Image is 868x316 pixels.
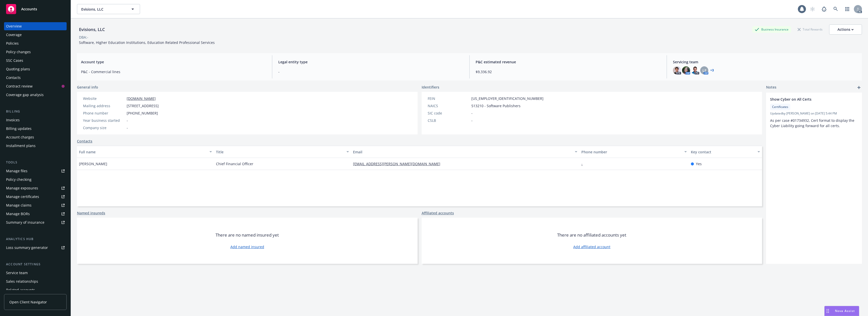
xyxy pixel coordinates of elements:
span: - [127,125,128,130]
div: SIC code [428,110,469,116]
a: Related accounts [4,286,67,294]
div: Actions [837,25,854,34]
button: Email [351,146,579,158]
span: Open Client Navigator [9,299,47,305]
a: Report a Bug [819,4,829,14]
span: $9,336.92 [476,69,661,74]
span: [PERSON_NAME] [79,161,107,166]
div: Policy checking [6,176,32,184]
a: Invoices [4,116,67,124]
span: LF [702,68,706,73]
div: Manage files [6,167,28,175]
span: [STREET_ADDRESS] [127,103,159,108]
a: Coverage gap analysis [4,91,67,99]
span: General info [77,84,98,90]
div: Evisions, LLC [77,26,107,33]
a: Manage certificates [4,193,67,201]
div: Loss summary generator [6,244,48,252]
div: Policy changes [6,48,31,56]
img: photo [691,66,699,74]
div: Phone number [581,149,681,155]
button: Full name [77,146,214,158]
a: add [856,84,862,91]
button: Evisions, LLC [77,4,140,14]
button: Title [214,146,351,158]
span: Account type [81,59,266,65]
div: Billing updates [6,125,32,133]
div: Phone number [83,110,125,116]
a: Add named insured [230,244,264,249]
a: Sales relationships [4,277,67,285]
a: Loss summary generator [4,244,67,252]
div: Account charges [6,133,34,141]
a: Contacts [77,138,92,144]
div: Show Cyber on All CertsCertificatesUpdatedby [PERSON_NAME] on [DATE] 5:44 PMAs per case #01734932... [766,93,862,132]
span: Updated by [PERSON_NAME] on [DATE] 5:44 PM [770,111,858,116]
a: Named insureds [77,210,105,216]
span: Identifiers [422,84,439,90]
a: Installment plans [4,142,67,150]
div: Title [216,149,343,155]
span: [PHONE_NUMBER] [127,110,158,116]
a: [EMAIL_ADDRESS][PERSON_NAME][DOMAIN_NAME] [353,161,444,166]
div: Analytics hub [4,237,67,242]
span: Evisions, LLC [81,7,125,12]
button: Actions [829,24,862,35]
a: Manage exposures [4,184,67,192]
a: Account charges [4,133,67,141]
div: Policies [6,39,19,47]
a: +3 [710,69,714,72]
a: Summary of insurance [4,218,67,226]
span: P&C - Commercial lines [81,69,266,74]
div: Service team [6,269,28,277]
div: Manage certificates [6,193,39,201]
a: Contract review [4,82,67,90]
a: Coverage [4,31,67,39]
span: 513210 - Software Publishers [471,103,521,108]
a: - [581,161,587,166]
span: [US_EMPLOYER_IDENTIFICATION_NUMBER] [471,96,544,101]
span: - [471,110,473,116]
div: Company size [83,125,125,130]
div: DBA: - [79,35,88,40]
div: Manage exposures [6,184,38,192]
span: Servicing team [673,59,858,65]
div: Related accounts [6,286,35,294]
a: Accounts [4,2,67,16]
div: Invoices [6,116,20,124]
div: NAICS [428,103,469,108]
div: SSC Cases [6,56,23,65]
span: Show Cyber on All Certs [770,97,845,102]
span: Legal entity type [278,59,463,65]
div: Business Insurance [752,26,791,33]
a: SSC Cases [4,56,67,65]
a: Billing updates [4,125,67,133]
span: Chief Financial Officer [216,161,253,166]
a: Contacts [4,74,67,82]
a: Add affiliated account [573,244,610,249]
div: Overview [6,22,22,30]
a: Quoting plans [4,65,67,73]
div: Drag to move [825,306,831,316]
a: Switch app [842,4,852,14]
span: As per case #01734932, Cert format to display the Cyber Liability going forward for all certs. [770,118,855,128]
div: Tools [4,160,67,165]
a: Manage files [4,167,67,175]
div: Account settings [4,262,67,267]
div: Sales relationships [6,277,38,285]
img: photo [682,66,690,74]
div: Year business started [83,118,125,123]
div: Manage claims [6,201,32,209]
div: FEIN [428,96,469,101]
span: Certificates [772,105,788,109]
div: Coverage [6,31,22,39]
a: Policy checking [4,176,67,184]
span: Accounts [21,7,37,11]
span: Notes [766,84,776,91]
span: There are no named insured yet [215,232,279,238]
span: Nova Assist [835,309,855,313]
div: Contract review [6,82,33,90]
div: Key contact [691,149,754,155]
span: - [278,69,463,74]
button: Phone number [579,146,689,158]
